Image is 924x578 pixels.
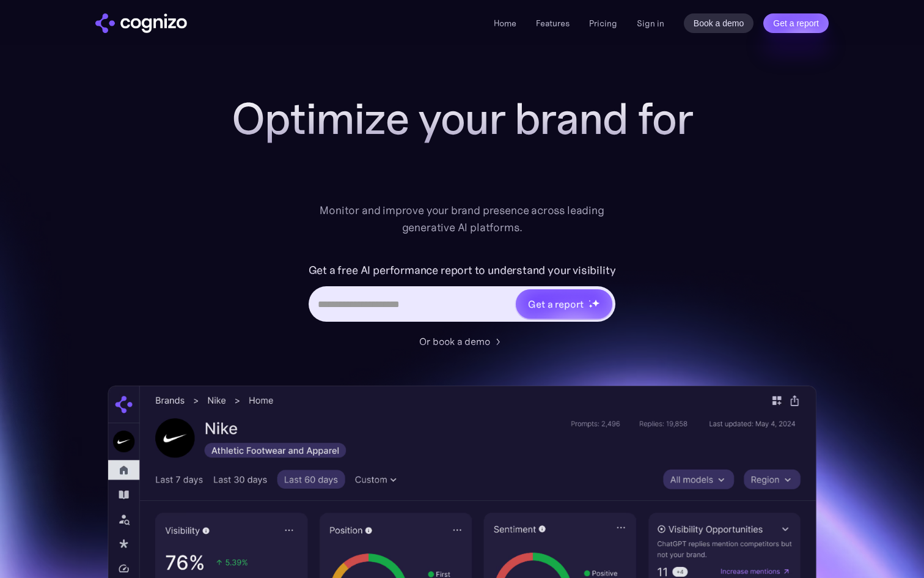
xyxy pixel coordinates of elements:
a: Pricing [589,18,617,29]
div: Or book a demo [419,334,490,349]
a: Features [536,18,570,29]
img: cognizo logo [95,13,187,33]
img: star [588,300,590,302]
a: Get a reportstarstarstar [515,288,614,320]
a: home [95,13,187,33]
img: star [592,299,599,307]
a: Get a report [763,13,829,33]
div: Get a report [528,297,583,311]
form: Hero URL Input Form [309,261,616,328]
a: Sign in [637,16,664,31]
a: Or book a demo [419,334,505,349]
img: star [588,304,593,308]
div: Monitor and improve your brand presence across leading generative AI platforms. [312,202,612,236]
a: Book a demo [684,13,754,33]
h1: Optimize your brand for [218,94,706,143]
a: Home [494,18,516,29]
label: Get a free AI performance report to understand your visibility [309,261,616,280]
